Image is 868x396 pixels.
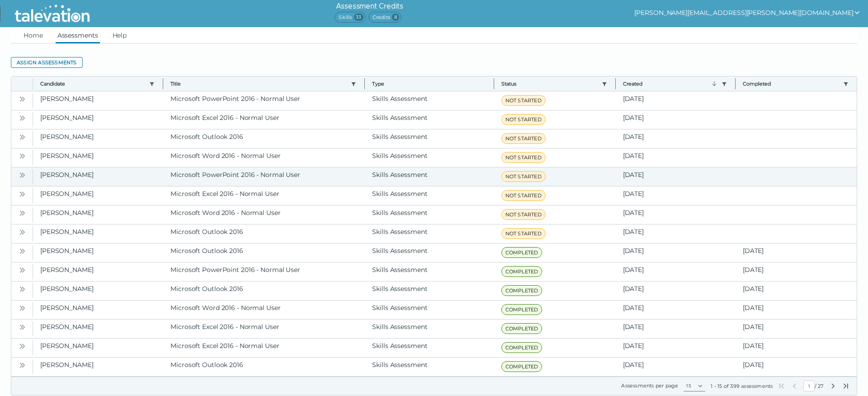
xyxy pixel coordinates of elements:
[736,243,857,262] clr-dg-cell: [DATE]
[163,358,365,376] clr-dg-cell: Microsoft Outlook 2016
[372,80,486,87] span: Type
[163,205,365,224] clr-dg-cell: Microsoft Word 2016 - Normal User
[19,210,26,217] cds-icon: Open
[163,281,365,300] clr-dg-cell: Microsoft Outlook 2016
[163,148,365,167] clr-dg-cell: Microsoft Word 2016 - Normal User
[616,91,736,110] clr-dg-cell: [DATE]
[17,245,28,256] button: Open
[19,172,26,179] cds-icon: Open
[365,301,494,319] clr-dg-cell: Skills Assessment
[365,320,494,338] clr-dg-cell: Skills Assessment
[736,262,857,281] clr-dg-cell: [DATE]
[17,131,28,142] button: Open
[19,191,26,198] cds-icon: Open
[830,382,837,390] button: Next Page
[634,7,861,18] button: show user actions
[163,262,365,281] clr-dg-cell: Microsoft PowerPoint 2016 - Normal User
[11,2,94,25] img: Talevation_Logo_Transparent_white.png
[616,167,736,186] clr-dg-cell: [DATE]
[163,339,365,357] clr-dg-cell: Microsoft Excel 2016 - Normal User
[19,95,26,103] cds-icon: Open
[163,129,365,148] clr-dg-cell: Microsoft Outlook 2016
[163,91,365,110] clr-dg-cell: Microsoft PowerPoint 2016 - Normal User
[365,281,494,300] clr-dg-cell: Skills Assessment
[392,14,399,21] span: 8
[842,382,849,390] button: Last Page
[501,228,546,239] span: NOT STARTED
[365,339,494,357] clr-dg-cell: Skills Assessment
[19,153,26,160] cds-icon: Open
[365,262,494,281] clr-dg-cell: Skills Assessment
[163,243,365,262] clr-dg-cell: Microsoft Outlook 2016
[170,80,347,87] button: Title
[501,152,546,163] span: NOT STARTED
[616,224,736,243] clr-dg-cell: [DATE]
[616,301,736,319] clr-dg-cell: [DATE]
[616,148,736,167] clr-dg-cell: [DATE]
[491,74,497,93] button: Column resize handle
[17,150,28,161] button: Open
[736,281,857,300] clr-dg-cell: [DATE]
[17,93,28,104] button: Open
[365,167,494,186] clr-dg-cell: Skills Assessment
[163,167,365,186] clr-dg-cell: Microsoft PowerPoint 2016 - Normal User
[33,91,163,110] clr-dg-cell: [PERSON_NAME]
[354,14,363,21] span: 33
[19,286,26,293] cds-icon: Open
[17,169,28,180] button: Open
[501,114,546,125] span: NOT STARTED
[163,110,365,129] clr-dg-cell: Microsoft Excel 2016 - Normal User
[501,133,546,144] span: NOT STARTED
[736,358,857,376] clr-dg-cell: [DATE]
[335,1,404,12] h6: Assessment Credits
[501,95,546,106] span: NOT STARTED
[33,243,163,262] clr-dg-cell: [PERSON_NAME]
[19,115,26,122] cds-icon: Open
[501,342,542,353] span: COMPLETED
[11,57,83,68] button: Assign assessments
[365,243,494,262] clr-dg-cell: Skills Assessment
[501,285,542,296] span: COMPLETED
[17,283,28,294] button: Open
[17,321,28,332] button: Open
[33,167,163,186] clr-dg-cell: [PERSON_NAME]
[33,186,163,205] clr-dg-cell: [PERSON_NAME]
[33,358,163,376] clr-dg-cell: [PERSON_NAME]
[791,382,798,390] button: Previous Page
[33,110,163,129] clr-dg-cell: [PERSON_NAME]
[616,110,736,129] clr-dg-cell: [DATE]
[163,320,365,338] clr-dg-cell: Microsoft Excel 2016 - Normal User
[501,190,546,201] span: NOT STARTED
[365,148,494,167] clr-dg-cell: Skills Assessment
[616,358,736,376] clr-dg-cell: [DATE]
[736,339,857,357] clr-dg-cell: [DATE]
[621,382,678,389] label: Assessments per page
[22,27,45,43] a: Home
[17,226,28,237] button: Open
[501,266,542,277] span: COMPLETED
[778,382,785,390] button: First Page
[736,320,857,338] clr-dg-cell: [DATE]
[19,134,26,141] cds-icon: Open
[501,361,542,372] span: COMPLETED
[33,224,163,243] clr-dg-cell: [PERSON_NAME]
[33,281,163,300] clr-dg-cell: [PERSON_NAME]
[365,110,494,129] clr-dg-cell: Skills Assessment
[817,382,824,390] span: Total Pages
[17,359,28,370] button: Open
[19,343,26,350] cds-icon: Open
[616,262,736,281] clr-dg-cell: [DATE]
[111,27,129,43] a: Help
[616,205,736,224] clr-dg-cell: [DATE]
[160,74,166,93] button: Column resize handle
[616,129,736,148] clr-dg-cell: [DATE]
[365,224,494,243] clr-dg-cell: Skills Assessment
[33,148,163,167] clr-dg-cell: [PERSON_NAME]
[335,12,365,23] span: Skills
[616,243,736,262] clr-dg-cell: [DATE]
[616,320,736,338] clr-dg-cell: [DATE]
[19,229,26,236] cds-icon: Open
[19,267,26,274] cds-icon: Open
[501,171,546,182] span: NOT STARTED
[501,247,542,258] span: COMPLETED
